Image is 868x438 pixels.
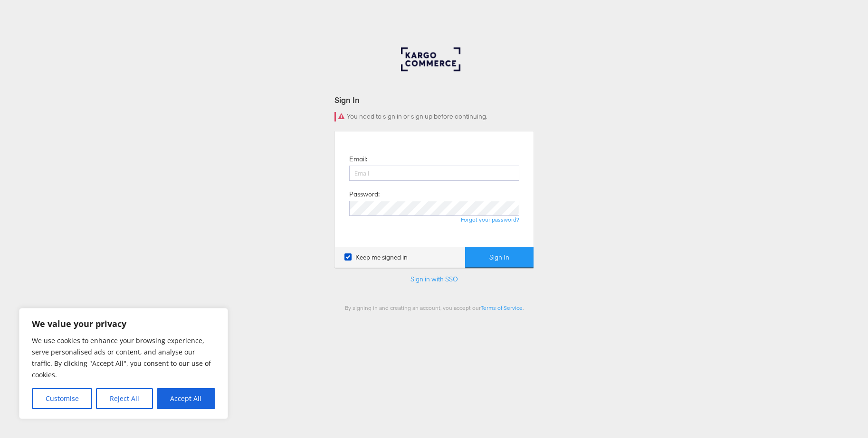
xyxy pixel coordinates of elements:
div: By signing in and creating an account, you accept our . [334,304,534,311]
p: We value your privacy [32,318,215,329]
button: Accept All [157,388,215,409]
a: Terms of Service [481,304,523,311]
div: You need to sign in or sign up before continuing. [334,112,534,121]
label: Password: [349,190,380,199]
button: Reject All [96,388,153,409]
button: Sign In [465,247,534,268]
p: We use cookies to enhance your browsing experience, serve personalised ads or content, and analys... [32,335,215,381]
label: Email: [349,155,367,164]
a: Sign in with SSO [410,275,458,283]
div: Sign In [334,94,534,105]
div: We value your privacy [19,308,228,419]
label: Keep me signed in [344,253,408,262]
input: Email [349,166,519,181]
a: Forgot your password? [461,216,519,223]
button: Customise [32,388,92,409]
